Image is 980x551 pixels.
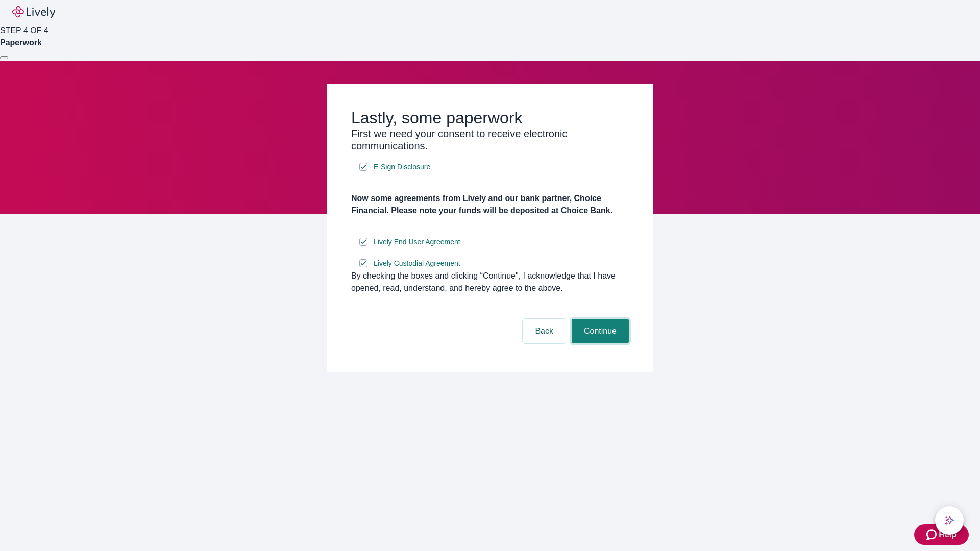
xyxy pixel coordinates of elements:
[374,237,460,247] span: Lively End User Agreement
[351,270,629,294] div: By checking the boxes and clicking “Continue", I acknowledge that I have opened, read, understand...
[374,162,430,172] span: E-Sign Disclosure
[935,506,964,535] button: chat
[351,108,629,128] h2: Lastly, some paperwork
[372,236,462,248] a: e-sign disclosure document
[374,258,460,269] span: Lively Custodial Agreement
[351,128,629,152] h3: First we need your consent to receive electronic communications.
[372,257,462,270] a: e-sign disclosure document
[372,161,432,173] a: e-sign disclosure document
[572,319,629,343] button: Continue
[926,529,939,541] svg: Zendesk support icon
[351,192,629,217] h4: Now some agreements from Lively and our bank partner, Choice Financial. Please note your funds wi...
[939,529,957,541] span: Help
[944,515,954,525] svg: Lively AI Assistant
[12,6,55,18] img: Lively
[914,524,969,545] button: Zendesk support iconHelp
[523,319,566,343] button: Back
